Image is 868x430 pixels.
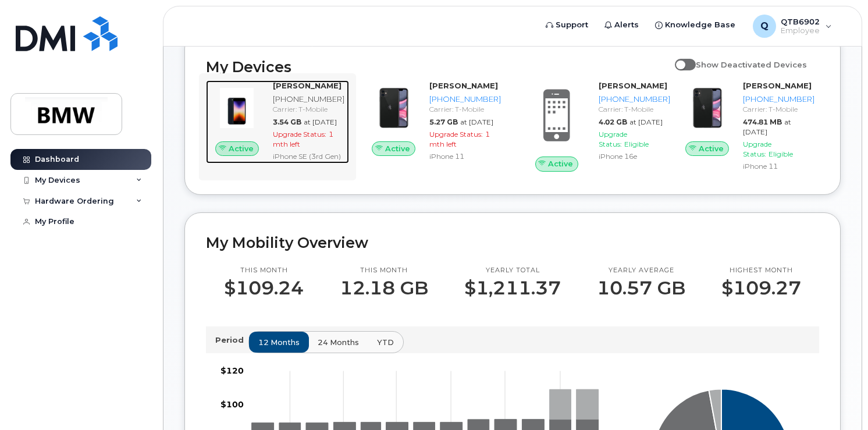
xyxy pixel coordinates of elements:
strong: [PERSON_NAME] [743,81,812,90]
span: Upgrade Status: [429,130,483,138]
tspan: $120 [220,365,244,376]
p: Highest month [721,266,801,275]
div: Carrier: T-Mobile [743,104,814,114]
div: [PHONE_NUMBER] [429,94,501,105]
p: Yearly average [597,266,685,275]
span: Show Deactivated Devices [696,60,807,69]
strong: [PERSON_NAME] [273,81,341,90]
a: Active[PERSON_NAME][PHONE_NUMBER]Carrier: T-Mobile4.02 GBat [DATE]Upgrade Status:EligibleiPhone 16e [520,80,663,171]
span: 24 months [318,337,359,348]
div: iPhone 11 [743,161,814,171]
span: 1 mth left [429,130,490,148]
strong: [PERSON_NAME] [429,81,498,90]
span: 1 mth left [273,130,333,148]
a: Knowledge Base [647,13,744,37]
p: $109.27 [721,278,801,298]
div: iPhone 11 [429,151,501,161]
a: Alerts [596,13,647,37]
span: Q [760,19,769,33]
div: iPhone 16e [599,151,670,161]
input: Show Deactivated Devices [675,54,684,63]
a: Active[PERSON_NAME][PHONE_NUMBER]Carrier: T-Mobile5.27 GBat [DATE]Upgrade Status:1 mth leftiPhone 11 [363,80,506,164]
p: $1,211.37 [464,278,561,298]
span: Active [229,143,254,154]
span: Upgrade Status: [273,130,326,138]
span: YTD [377,337,394,348]
span: 4.02 GB [599,118,627,126]
span: Upgrade Status: [599,130,627,148]
img: iPhone_11.jpg [686,86,730,130]
div: Carrier: T-Mobile [273,104,344,114]
div: Carrier: T-Mobile [429,104,501,114]
span: 474.81 MB [743,118,782,126]
span: at [DATE] [460,118,493,126]
iframe: Messenger Launcher [817,379,859,421]
g: 864-948-9687 [550,389,599,419]
span: Support [556,19,588,31]
h2: My Mobility Overview [206,234,819,251]
a: Support [538,13,596,37]
h2: My Devices [206,58,669,76]
div: [PHONE_NUMBER] [743,94,814,105]
p: This month [340,266,428,275]
a: Active[PERSON_NAME][PHONE_NUMBER]Carrier: T-Mobile3.54 GBat [DATE]Upgrade Status:1 mth leftiPhone... [206,80,349,164]
span: Upgrade Status: [743,140,771,158]
div: [PHONE_NUMBER] [273,94,344,105]
span: at [DATE] [629,118,663,126]
span: Employee [781,26,820,35]
strong: [PERSON_NAME] [599,81,667,90]
span: Active [699,143,724,154]
span: Eligible [769,150,793,158]
img: image20231002-3703462-1angbar.jpeg [215,86,259,130]
div: iPhone SE (3rd Gen) [273,151,344,161]
span: Active [548,158,573,169]
a: Active[PERSON_NAME][PHONE_NUMBER]Carrier: T-Mobile474.81 MBat [DATE]Upgrade Status:EligibleiPhone 11 [677,80,820,173]
span: 3.54 GB [273,118,301,126]
div: Carrier: T-Mobile [599,104,670,114]
span: at [DATE] [743,118,791,136]
span: Eligible [624,140,649,148]
span: QTB6902 [781,17,820,26]
span: Active [385,143,410,154]
p: This month [224,266,304,275]
span: at [DATE] [304,118,337,126]
p: $109.24 [224,278,304,298]
span: 5.27 GB [429,118,458,126]
p: Yearly total [464,266,561,275]
div: [PHONE_NUMBER] [599,94,670,105]
span: Alerts [614,19,639,31]
div: QTB6902 [745,15,840,38]
tspan: $100 [220,399,244,410]
span: Knowledge Base [665,19,735,31]
p: 12.18 GB [340,278,428,298]
img: iPhone_11.jpg [372,86,416,130]
p: 10.57 GB [597,278,685,298]
p: Period [215,335,248,346]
